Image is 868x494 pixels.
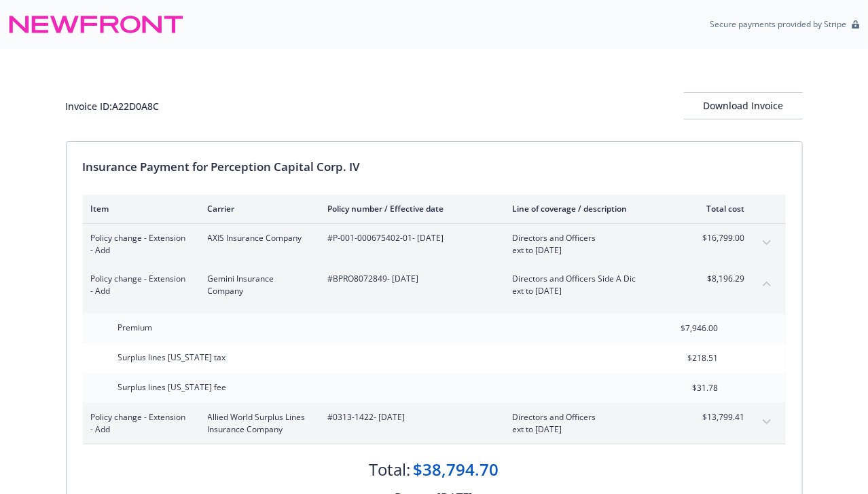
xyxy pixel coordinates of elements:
span: Gemini Insurance Company [208,273,306,297]
span: Surplus lines [US_STATE] fee [118,381,227,393]
span: Surplus lines [US_STATE] tax [118,351,226,363]
span: $16,799.00 [694,232,745,244]
div: Policy change - Extension - AddAXIS Insurance Company#P-001-000675402-01- [DATE]Directors and Off... [83,224,786,265]
button: collapse content [756,273,778,294]
div: Line of coverage / description [513,203,672,214]
div: Insurance Payment for Perception Capital Corp. IV [83,158,786,176]
div: Carrier [208,203,306,214]
input: 0.00 [638,378,727,398]
span: Directors and Officers Side A Dicext to [DATE] [513,273,672,297]
span: $8,196.29 [694,273,745,285]
div: Policy change - Extension - AddGemini Insurance Company#BPRO8072849- [DATE]Directors and Officers... [83,265,786,305]
div: Policy change - Extension - AddAllied World Surplus Lines Insurance Company#0313-1422- [DATE]Dire... [83,403,786,444]
span: Policy change - Extension - Add [91,411,186,436]
div: Policy number / Effective date [328,203,491,214]
div: Download Invoice [684,93,803,119]
span: #0313-1422 - [DATE] [328,411,491,423]
span: Directors and Officers Side A Dic [513,273,672,285]
button: Download Invoice [684,92,803,119]
span: #BPRO8072849 - [DATE] [328,273,491,285]
span: Policy change - Extension - Add [91,232,186,256]
span: Allied World Surplus Lines Insurance Company [208,411,306,436]
div: Total: [369,458,411,481]
span: $13,799.41 [694,411,745,423]
button: expand content [756,411,778,433]
span: ext to [DATE] [513,285,672,297]
span: Directors and Officersext to [DATE] [513,411,672,436]
span: Premium [118,322,153,333]
span: ext to [DATE] [513,244,672,256]
input: 0.00 [638,348,727,368]
span: Directors and Officers [513,411,672,423]
span: Directors and Officersext to [DATE] [513,232,672,256]
span: Policy change - Extension - Add [91,273,186,297]
input: 0.00 [638,318,727,339]
div: $38,794.70 [414,458,499,481]
div: Invoice ID: A22D0A8C [66,99,160,113]
span: ext to [DATE] [513,423,672,436]
span: AXIS Insurance Company [208,232,306,244]
button: expand content [756,232,778,254]
span: Directors and Officers [513,232,672,244]
span: #P-001-000675402-01 - [DATE] [328,232,491,244]
div: Item [91,203,186,214]
div: Total cost [694,203,745,214]
p: Secure payments provided by Stripe [710,18,846,30]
